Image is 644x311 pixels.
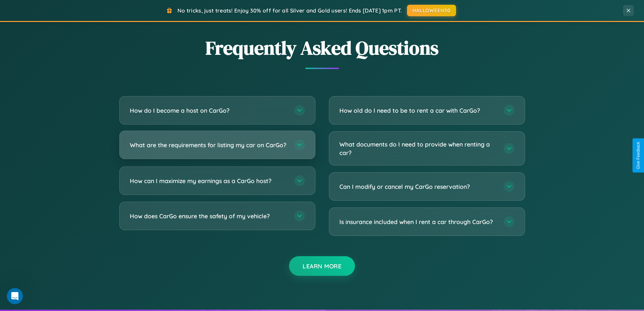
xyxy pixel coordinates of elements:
h2: Frequently Asked Questions [119,35,525,61]
span: No tricks, just treats! Enjoy 30% off for all Silver and Gold users! Ends [DATE] 1pm PT. [177,7,402,14]
h3: What documents do I need to provide when renting a car? [339,140,497,157]
h3: How can I maximize my earnings as a CarGo host? [130,177,287,185]
h3: How does CarGo ensure the safety of my vehicle? [130,212,287,220]
h3: Is insurance included when I rent a car through CarGo? [339,218,497,226]
h3: How old do I need to be to rent a car with CarGo? [339,106,497,115]
button: HALLOWEEN30 [407,5,456,16]
button: Learn More [289,256,355,276]
h3: How do I become a host on CarGo? [130,106,287,115]
h3: What are the requirements for listing my car on CarGo? [130,141,287,149]
iframe: Intercom live chat [7,288,23,304]
div: Give Feedback [636,142,641,169]
h3: Can I modify or cancel my CarGo reservation? [339,182,497,191]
